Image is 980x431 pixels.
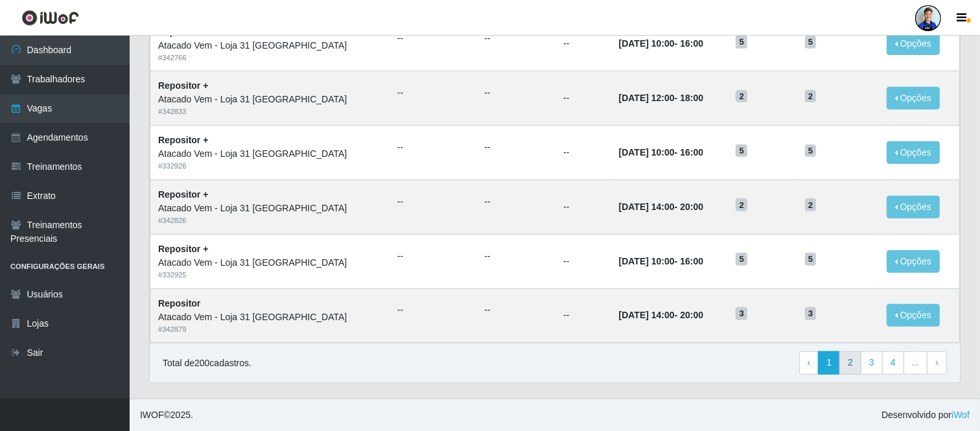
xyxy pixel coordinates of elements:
[619,147,703,157] strong: -
[397,195,469,209] ul: --
[163,356,251,370] p: Total de 200 cadastros.
[619,310,675,320] time: [DATE] 14:00
[158,27,200,37] strong: Repositor
[619,256,703,266] strong: -
[484,32,548,45] ul: --
[805,198,817,211] span: 2
[951,410,970,420] a: iWof
[680,147,703,157] time: 16:00
[736,253,747,266] span: 5
[158,147,382,161] div: Atacado Vem - Loja 31 [GEOGRAPHIC_DATA]
[158,93,382,106] div: Atacado Vem - Loja 31 [GEOGRAPHIC_DATA]
[736,307,747,320] span: 3
[158,106,382,117] div: # 342833
[799,351,819,375] a: Previous
[397,86,469,100] ul: --
[887,196,940,218] button: Opções
[619,93,703,103] strong: -
[680,38,703,49] time: 16:00
[158,135,208,145] strong: Repositor +
[805,145,817,157] span: 5
[484,250,548,263] ul: --
[21,10,79,26] img: CoreUI Logo
[140,408,193,422] span: © 2025 .
[887,250,940,273] button: Opções
[158,161,382,172] div: # 332926
[619,310,703,320] strong: -
[799,351,947,375] nav: pagination
[882,351,904,375] a: 4
[680,93,703,103] time: 18:00
[158,256,382,270] div: Atacado Vem - Loja 31 [GEOGRAPHIC_DATA]
[397,303,469,317] ul: --
[805,307,817,320] span: 3
[736,90,747,103] span: 2
[680,202,703,212] time: 20:00
[397,250,469,263] ul: --
[158,52,382,64] div: # 342766
[158,189,208,200] strong: Repositor +
[484,141,548,154] ul: --
[619,256,675,266] time: [DATE] 10:00
[158,270,382,281] div: # 332925
[887,87,940,110] button: Opções
[555,17,611,71] td: --
[680,310,703,320] time: 20:00
[805,36,817,49] span: 5
[397,141,469,154] ul: --
[619,147,675,157] time: [DATE] 10:00
[158,202,382,215] div: Atacado Vem - Loja 31 [GEOGRAPHIC_DATA]
[555,126,611,180] td: --
[861,351,883,375] a: 3
[158,80,208,91] strong: Repositor +
[158,215,382,226] div: # 342826
[555,71,611,126] td: --
[805,253,817,266] span: 5
[887,32,940,55] button: Opções
[619,202,675,212] time: [DATE] 14:00
[397,32,469,45] ul: --
[140,410,164,420] span: IWOF
[887,141,940,164] button: Opções
[935,357,939,367] span: ›
[904,351,928,375] a: ...
[619,38,675,49] time: [DATE] 10:00
[619,93,675,103] time: [DATE] 12:00
[158,298,200,309] strong: Repositor
[680,256,703,266] time: 16:00
[158,244,208,254] strong: Repositor +
[619,202,703,212] strong: -
[736,198,747,211] span: 2
[736,36,747,49] span: 5
[805,90,817,103] span: 2
[484,303,548,317] ul: --
[839,351,861,375] a: 2
[158,39,382,52] div: Atacado Vem - Loja 31 [GEOGRAPHIC_DATA]
[927,351,947,375] a: Next
[808,357,811,367] span: ‹
[818,351,840,375] a: 1
[158,310,382,324] div: Atacado Vem - Loja 31 [GEOGRAPHIC_DATA]
[158,324,382,335] div: # 342879
[555,180,611,234] td: --
[736,145,747,157] span: 5
[555,288,611,343] td: --
[484,86,548,100] ul: --
[484,195,548,209] ul: --
[619,38,703,49] strong: -
[555,234,611,288] td: --
[881,408,970,422] span: Desenvolvido por
[887,304,940,327] button: Opções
